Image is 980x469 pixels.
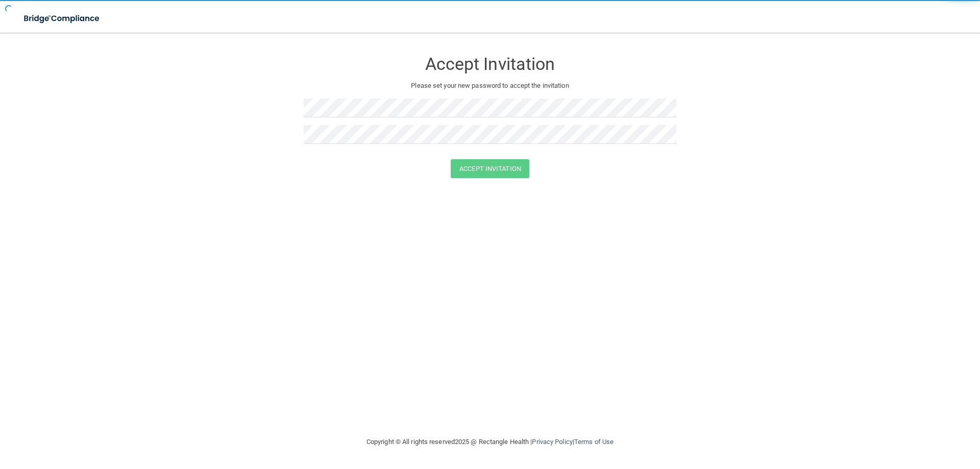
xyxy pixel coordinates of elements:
div: Copyright © All rights reserved 2025 @ Rectangle Health | | [304,426,676,458]
h3: Accept Invitation [304,55,676,73]
a: Privacy Policy [532,438,572,446]
img: bridge_compliance_login_screen.278c3ca4.svg [15,8,109,29]
p: Please set your new password to accept the invitation [311,80,669,92]
a: Terms of Use [574,438,614,446]
button: Accept Invitation [451,159,529,178]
